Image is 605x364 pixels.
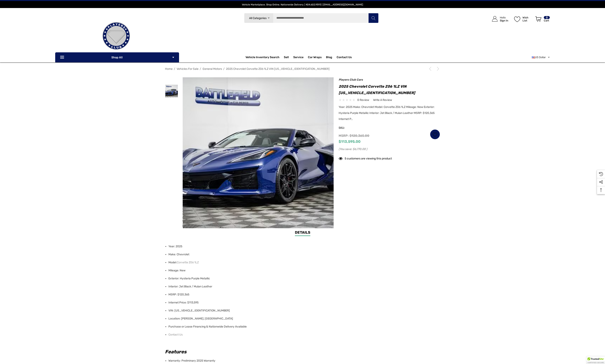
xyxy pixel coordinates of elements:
a: Vehicles For Sale [177,67,199,71]
a: Blog [326,56,332,60]
svg: Wish List [433,132,437,137]
span: SKU: [339,125,359,131]
span: (You save: [339,147,352,151]
p: Hello [500,16,508,19]
svg: Review Your Cart [535,16,541,22]
a: Sell [284,53,293,61]
span: MSRP: [339,134,349,138]
p: Sign In [500,19,508,22]
img: For Sale 2025 Chevrolet Corvette Z06 1LZ VIN 1G1YD2D30S5602869 [165,85,178,97]
a: USD [532,53,550,61]
img: For Sale 2025 Chevrolet Corvette Z06 1LZ VIN 1G1YD2D30S5602869 [183,77,334,228]
svg: Wish List [514,16,520,22]
h1: 2025 Chevrolet Corvette Z06 1LZ VIN [US_VEHICLE_IDENTIFICATION_NUMBER] [339,83,440,96]
li: VIN: [US_VEHICLE_IDENTIFICATION_NUMBER] [168,307,438,315]
a: Wish List Wish List [512,12,534,26]
span: $113,595.00 [339,139,361,144]
svg: Icon Arrow Down [267,17,270,20]
a: Corvette Z06 1LZ [177,259,199,267]
div: TrustedSite Certified [587,356,605,364]
svg: Icon Arrow Down [172,56,175,59]
a: Next [434,67,440,71]
a: Contact Us [168,331,183,339]
li: Year: 2025 [168,242,438,250]
a: Cart with 0 items [534,12,550,28]
li: Make: Chevrolet [168,250,438,259]
span: $120,365.00 [349,134,369,138]
a: All Categories Icon Arrow Down Icon Arrow Up [244,13,273,23]
a: Contact Us [337,56,352,60]
span: Year: 2025 Make: Chevrolet Model: Corvette Z06 1LZ Mileage: New Exterior: Hysteria Purple Metalli... [339,105,435,121]
svg: Top [597,188,605,192]
li: MSRP: $120,365 [168,291,438,299]
a: Home [165,67,173,71]
li: Purchase or Lease Financing & Nationwide Delivery Available [168,323,438,331]
h2: Features [165,348,438,355]
a: Previous [428,67,434,71]
a: General Motors [203,67,222,71]
p: Shop All [55,52,179,62]
a: 2025 Chevrolet Corvette Z06 1LZ VIN [US_VEHICLE_IDENTIFICATION_NUMBER] [226,67,330,71]
li: Exterior: Hysteria Purple Metallic [168,275,438,283]
li: Location: [PERSON_NAME], [GEOGRAPHIC_DATA] [168,315,438,323]
svg: Icon User Account [492,16,498,22]
div: 5 customers are viewing this product [339,155,392,161]
span: Write a Review [373,98,392,102]
li: Mileage: New [168,267,438,275]
a: Wish List [430,129,440,139]
li: Interior: Jet Black / Mulan Leather [168,283,438,291]
span: All Categories [249,16,267,20]
a: Players Club Cars [339,78,363,81]
a: Write a Review [373,97,392,102]
a: Sign in [487,12,510,26]
a: Service [293,56,304,60]
span: Sell [284,56,289,60]
span: $6,770.00 [353,147,366,151]
nav: Breadcrumb [165,65,440,72]
svg: Social Media [599,180,603,184]
svg: Icon Line [60,55,66,60]
img: Players Club | Cars For Sale [96,16,136,56]
p: 0 [544,16,550,19]
span: Car Wraps [308,56,322,60]
p: Cart [544,19,550,22]
a: Car Wraps [308,53,326,61]
span: Vehicle Marketplace. Shop Online. Nationwide Delivery. | 404.602.9593 | [EMAIL_ADDRESS][DOMAIN_NAME] [242,3,363,6]
p: Wish List [522,16,533,22]
a: Details [295,230,310,236]
button: Search [368,13,378,23]
span: ) [366,147,367,151]
li: Model: [168,259,438,267]
span: 0 review [357,97,369,102]
a: Vehicle Inventory Search [245,56,279,60]
svg: Recently Viewed [599,172,603,176]
li: Internet Price: $113,595 [168,299,438,307]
